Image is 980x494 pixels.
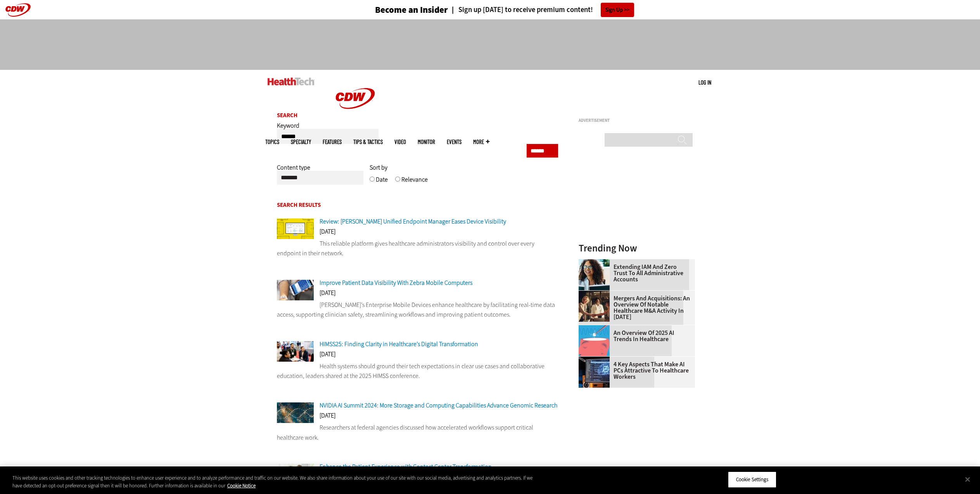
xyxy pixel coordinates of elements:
a: Desktop monitor with brain AI concept [579,357,614,363]
p: This reliable platform gives healthcare administrators visibility and control over every endpoint... [277,239,558,258]
a: An Overview of 2025 AI Trends in Healthcare [579,330,690,342]
h3: Become an Insider [375,5,448,14]
h3: Trending Now [579,243,695,253]
label: Content type [277,163,310,177]
a: Become an Insider [346,5,448,14]
a: Review: [PERSON_NAME] Unified Endpoint Manager Eases Device Visibility [320,217,506,225]
a: 4 Key Aspects That Make AI PCs Attractive to Healthcare Workers [579,361,690,380]
img: Ivanti Unified Endpoint Manager [277,218,314,239]
a: illustration of computer chip being put inside head with waves [579,325,614,331]
button: Close [959,471,976,488]
div: User menu [698,78,711,87]
span: More [473,139,489,145]
a: Features [323,139,342,145]
a: MonITor [418,139,435,145]
img: Illustration of DNA genome [277,402,314,423]
img: illustration of computer chip being put inside head with waves [579,325,610,356]
img: business leaders shake hands in conference room [579,291,610,322]
img: Home [326,70,384,127]
div: [DATE] [277,229,558,239]
img: HIMSS25 attendees network on exhibit floor [277,341,314,362]
a: Enhance the Patient Experience with Contact Center Transformation [320,463,492,471]
img: zebra phone scans barcode on patient's wrist [277,280,314,300]
label: Date [376,175,388,189]
span: Specialty [291,139,311,145]
a: Tips & Tactics [353,139,383,145]
a: Administrative assistant [579,259,614,265]
img: Desktop monitor with brain AI concept [579,357,610,388]
iframe: advertisement [349,27,631,62]
img: Home [268,78,315,85]
a: Sign Up [601,3,634,17]
button: Cookie Settings [728,471,776,488]
a: business leaders shake hands in conference room [579,291,614,297]
p: Researchers at federal agencies discussed how accelerated workflows support critical healthcare w... [277,423,558,442]
a: Sign up [DATE] to receive premium content! [448,6,593,14]
a: Mergers and Acquisitions: An Overview of Notable Healthcare M&A Activity in [DATE] [579,295,690,320]
a: CDW [326,121,384,129]
a: Improve Patient Data Visibility With Zebra Mobile Computers [320,279,472,287]
a: Events [447,139,461,145]
a: HIMSS25: Finding Clarity in Healthcare’s Digital Transformation [320,340,478,348]
span: Sort by [370,163,387,172]
img: Administrative assistant [579,259,610,290]
img: Woman uses headset in call center [277,464,314,484]
div: [DATE] [277,351,558,361]
div: This website uses cookies and other tracking technologies to enhance user experience and to analy... [12,474,539,489]
a: More information about your privacy [227,482,256,489]
a: NVIDIA AI Summit 2024: More Storage and Computing Capabilities Advance Genomic Research [320,401,557,409]
a: Log in [698,79,711,86]
label: Relevance [401,175,428,189]
p: [PERSON_NAME]’s Enterprise Mobile Devices enhance healthcare by facilitating real-time data acces... [277,300,558,320]
h2: Search Results [277,202,558,208]
a: Video [394,139,406,145]
p: Health systems should ground their tech expectations in clear use cases and collaborative educati... [277,361,558,381]
span: Topics [265,139,279,145]
div: [DATE] [277,290,558,300]
a: Extending IAM and Zero Trust to All Administrative Accounts [579,264,690,283]
div: [DATE] [277,413,558,423]
iframe: advertisement [579,126,695,223]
